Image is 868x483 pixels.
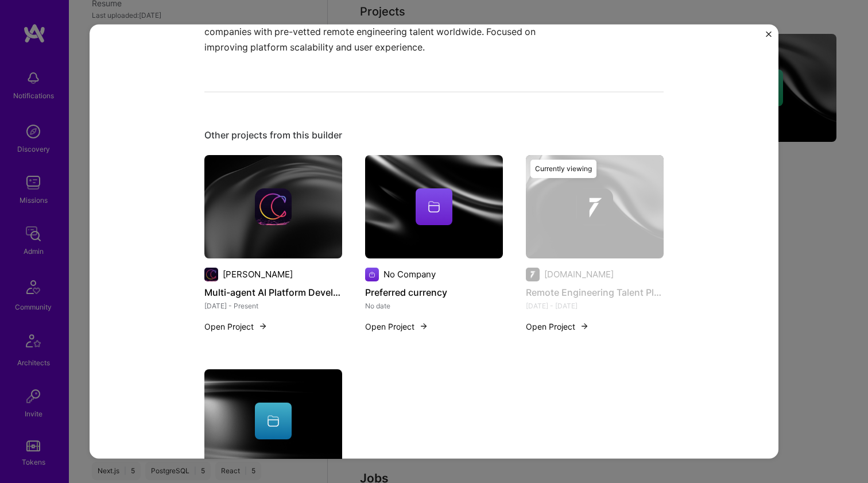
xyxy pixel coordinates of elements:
h4: Multi-agent AI Platform Development [204,284,342,299]
img: Company logo [204,267,218,281]
div: No date [365,299,503,311]
div: No Company [383,268,436,280]
img: cover [526,154,664,258]
button: Close [766,31,772,43]
img: arrow-right [419,322,428,331]
button: Open Project [204,320,268,332]
button: Open Project [526,320,589,332]
img: arrow-right [258,322,268,331]
img: cover [204,154,342,258]
img: cover [204,369,342,472]
div: [PERSON_NAME] [223,268,293,280]
p: Led a high-impact team of 8+ software developers to enhance a platform connecting companies with ... [204,8,578,55]
div: [DATE] - Present [204,299,342,311]
img: Company logo [255,188,292,225]
div: Other projects from this builder [204,129,664,141]
div: Currently viewing [530,159,596,177]
img: Company logo [365,267,379,281]
button: Open Project [365,320,428,332]
img: cover [365,154,503,258]
h4: Preferred currency [365,284,503,299]
img: arrow-right [580,322,589,331]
